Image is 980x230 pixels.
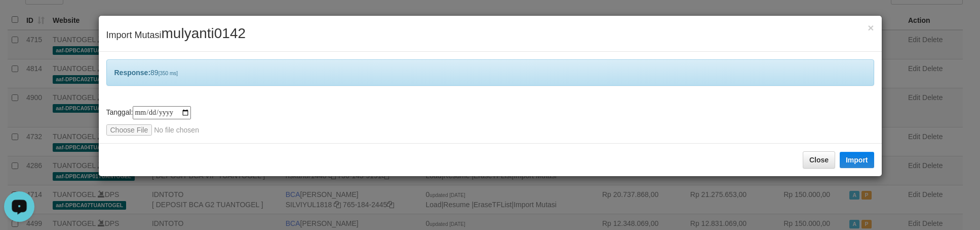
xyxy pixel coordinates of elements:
button: Open LiveChat chat widget [4,4,34,35]
span: Import Mutasi [106,30,246,40]
button: Import [840,152,874,168]
span: mulyanti0142 [162,25,246,41]
b: Response: [114,69,151,77]
div: Tanggal: [106,106,874,136]
span: [350 ms] [159,71,178,76]
span: × [868,22,874,34]
button: Close [803,151,835,169]
button: Close [868,22,874,33]
div: 89 [106,59,874,86]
